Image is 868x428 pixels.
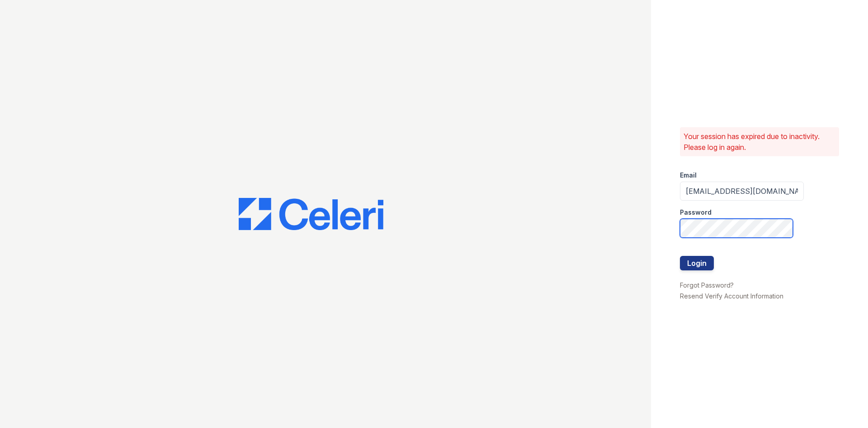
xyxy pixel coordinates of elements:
[680,208,712,217] label: Password
[680,171,697,180] label: Email
[680,256,714,270] button: Login
[680,292,783,300] a: Resend Verify Account Information
[239,198,383,231] img: CE_Logo_Blue-a8612792a0a2168367f1c8372b55b34899dd931a85d93a1a3d3e32e68fde9ad4.png
[684,131,835,153] p: Your session has expired due to inactivity. Please log in again.
[680,281,734,289] a: Forgot Password?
